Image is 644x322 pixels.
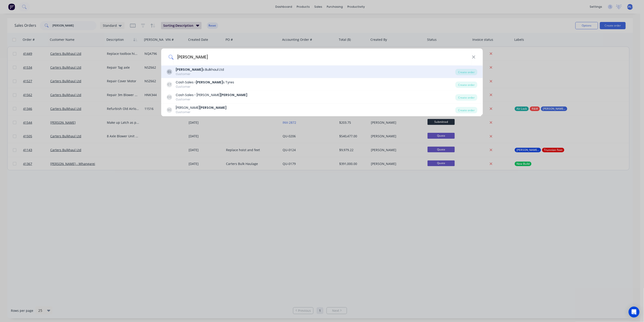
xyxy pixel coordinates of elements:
div: CT [167,82,172,87]
div: Create order [455,82,477,88]
div: Customer [176,72,224,76]
div: Create order [455,94,477,101]
div: Create order [455,107,477,113]
b: [PERSON_NAME] [199,105,226,110]
div: Cash Sales - [PERSON_NAME] [176,93,247,97]
b: [PERSON_NAME] [196,80,223,85]
div: SC [167,107,172,113]
b: [PERSON_NAME] [220,93,247,97]
div: Customer [176,110,226,114]
div: Customer [176,97,247,102]
b: [PERSON_NAME] [176,67,203,72]
div: Customer [176,85,234,89]
div: [PERSON_NAME] [176,105,226,110]
input: Enter a customer name to create a new order... [173,48,472,65]
div: CL [167,69,172,75]
div: Cash Sales - s Tyres [176,80,234,85]
div: Open Intercom Messenger [629,307,639,317]
div: Create order [455,69,477,75]
div: s Bulkhaul Ltd [176,67,224,72]
div: CC [167,94,172,100]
